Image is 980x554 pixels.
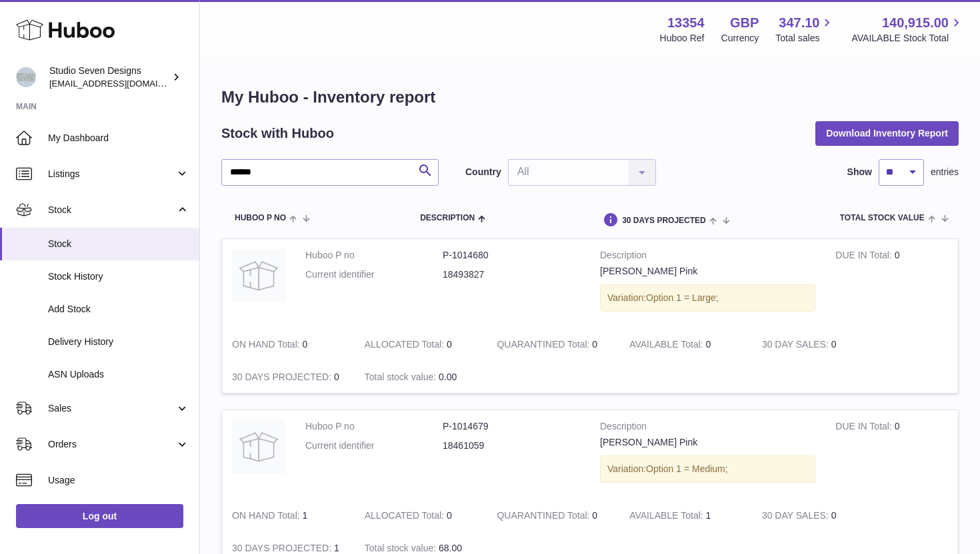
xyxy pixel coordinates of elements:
span: AVAILABLE Stock Total [851,32,964,45]
strong: ALLOCATED Total [365,339,447,353]
span: Orders [48,438,175,451]
strong: GBP [730,14,759,32]
label: Country [465,166,501,178]
a: 140,915.00 AVAILABLE Stock Total [851,14,964,45]
button: Download Inventory Report [815,121,959,145]
span: 0 [592,339,597,350]
strong: DUE IN Total [835,421,894,435]
dt: Huboo P no [305,249,443,262]
img: product image [232,249,285,302]
dt: Current identifier [305,268,443,281]
strong: 30 DAY SALES [762,510,831,524]
label: Show [847,166,872,178]
span: My Dashboard [48,132,189,144]
h1: My Huboo - Inventory report [221,87,959,108]
span: 347.10 [779,14,819,32]
strong: DUE IN Total [835,250,894,264]
td: 0 [222,328,355,361]
span: Huboo P no [235,214,286,222]
span: Listings [48,168,175,180]
span: Description [420,214,475,222]
span: entries [931,166,959,178]
strong: 13354 [667,14,705,32]
span: Option 1 = Medium; [646,463,728,474]
span: Add Stock [48,303,189,316]
strong: 30 DAY SALES [762,339,831,353]
span: 30 DAYS PROJECTED [622,216,706,225]
span: Total stock value [840,214,925,222]
td: 0 [825,410,958,499]
span: Stock [48,204,175,216]
strong: Total stock value [365,372,439,386]
span: 0 [592,510,597,521]
h2: Stock with Huboo [221,125,334,142]
span: Stock [48,238,189,250]
img: contact.studiosevendesigns@gmail.com [16,67,36,87]
td: 0 [619,328,752,361]
strong: QUARANTINED Total [497,510,592,524]
dd: P-1014679 [443,420,580,433]
span: 0.00 [439,372,457,382]
div: Studio Seven Designs [49,65,169,90]
td: 0 [355,499,487,532]
dd: 18461059 [443,439,580,452]
td: 1 [222,499,355,532]
span: [EMAIL_ADDRESS][DOMAIN_NAME] [49,78,196,89]
img: product image [232,420,285,473]
dt: Current identifier [305,439,443,452]
span: Delivery History [48,336,189,348]
dt: Huboo P no [305,420,443,433]
td: 0 [222,361,355,394]
div: [PERSON_NAME] Pink [600,436,815,449]
div: Huboo Ref [660,32,705,45]
span: 140,915.00 [882,14,949,32]
strong: QUARANTINED Total [497,339,592,353]
span: ASN Uploads [48,368,189,381]
span: Usage [48,474,189,487]
a: Log out [16,504,183,528]
span: Sales [48,402,175,415]
span: Total sales [775,32,835,45]
strong: ON HAND Total [232,510,303,524]
td: 0 [752,328,885,361]
strong: AVAILABLE Total [629,339,705,353]
span: Stock History [48,270,189,283]
td: 0 [752,499,885,532]
div: Currency [721,32,759,45]
dd: 18493827 [443,268,580,281]
td: 0 [825,239,958,328]
div: Variation: [600,284,815,312]
strong: AVAILABLE Total [629,510,705,524]
span: Option 1 = Large; [646,292,719,303]
div: [PERSON_NAME] Pink [600,265,815,278]
strong: 30 DAYS PROJECTED [232,372,334,386]
a: 347.10 Total sales [775,14,835,45]
span: 68.00 [439,543,462,553]
div: Variation: [600,455,815,483]
strong: ALLOCATED Total [365,510,447,524]
strong: ON HAND Total [232,339,303,353]
dd: P-1014680 [443,249,580,262]
td: 0 [355,328,487,361]
strong: Description [600,420,815,436]
td: 1 [619,499,752,532]
strong: Description [600,249,815,265]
